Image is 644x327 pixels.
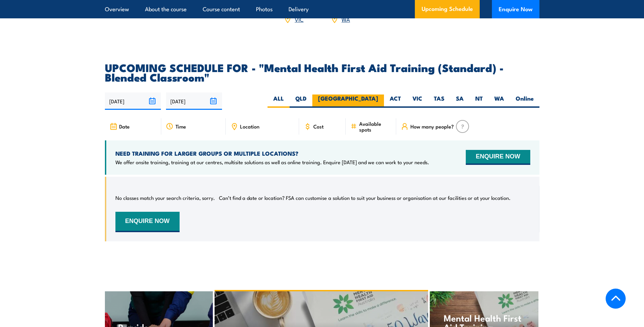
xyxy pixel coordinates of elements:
[219,194,511,201] p: Can’t find a date or location? FSA can customise a solution to suit your business or organisation...
[119,123,130,129] span: Date
[359,121,391,132] span: Available spots
[290,94,312,108] label: QLD
[489,94,510,108] label: WA
[115,212,180,232] button: ENQUIRE NOW
[466,150,530,165] button: ENQUIRE NOW
[313,123,324,129] span: Cost
[450,94,470,108] label: SA
[428,94,450,108] label: TAS
[312,94,384,108] label: [GEOGRAPHIC_DATA]
[510,94,539,108] label: Online
[115,150,429,157] h4: NEED TRAINING FOR LARGER GROUPS OR MULTIPLE LOCATIONS?
[384,94,407,108] label: ACT
[176,123,186,129] span: Time
[407,94,428,108] label: VIC
[342,15,350,23] a: WA
[295,15,303,23] a: VIC
[115,159,429,166] p: We offer onsite training, training at our centres, multisite solutions as well as online training...
[105,92,161,110] input: From date
[105,63,539,82] h2: UPCOMING SCHEDULE FOR - "Mental Health First Aid Training (Standard) - Blended Classroom"
[268,94,290,108] label: ALL
[470,94,489,108] label: NT
[410,123,454,129] span: How many people?
[166,92,222,110] input: To date
[240,123,259,129] span: Location
[115,194,215,201] p: No classes match your search criteria, sorry.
